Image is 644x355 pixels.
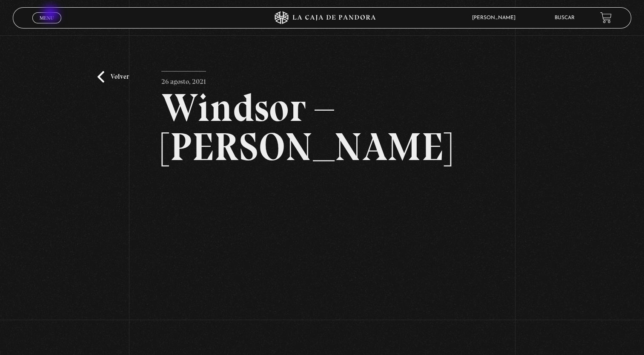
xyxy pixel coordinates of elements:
[468,15,524,20] span: [PERSON_NAME]
[161,88,483,166] h2: Windsor – [PERSON_NAME]
[37,22,57,28] span: Cerrar
[555,15,575,20] a: Buscar
[600,12,612,23] a: View your shopping cart
[97,71,129,83] a: Volver
[40,15,54,20] span: Menu
[161,71,206,88] p: 26 agosto, 2021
